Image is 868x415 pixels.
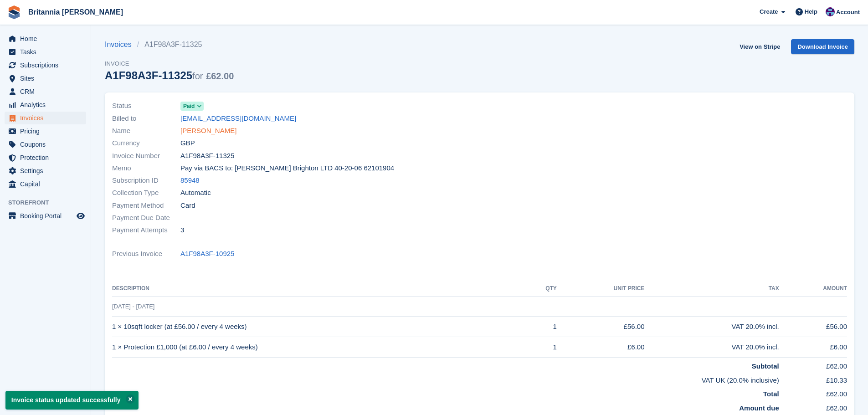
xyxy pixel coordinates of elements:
[645,282,779,296] th: Tax
[739,404,779,412] strong: Amount due
[525,317,557,337] td: 1
[779,400,847,414] td: £62.00
[5,85,86,98] a: menu
[20,59,75,72] span: Subscriptions
[779,372,847,386] td: £10.33
[180,126,236,136] a: [PERSON_NAME]
[5,178,86,190] a: menu
[5,98,86,111] a: menu
[112,213,180,223] span: Payment Due Date
[112,126,180,136] span: Name
[20,32,75,45] span: Home
[112,303,154,310] span: [DATE] - [DATE]
[20,85,75,98] span: CRM
[5,112,86,124] a: menu
[7,5,21,19] img: stora-icon-8386f47178a22dfd0bd8f6a31ec36ba5ce8667c1dd55bd0f319d3a0aa187defe.svg
[5,59,86,72] a: menu
[20,98,75,111] span: Analytics
[112,138,180,149] span: Currency
[20,72,75,85] span: Sites
[180,188,211,198] span: Automatic
[20,112,75,124] span: Invoices
[112,317,525,337] td: 1 × 10sqft locker (at £56.00 / every 4 weeks)
[779,337,847,358] td: £6.00
[105,39,234,50] nav: breadcrumbs
[112,151,180,161] span: Invoice Number
[20,46,75,58] span: Tasks
[112,101,180,111] span: Status
[5,46,86,58] a: menu
[112,175,180,186] span: Subscription ID
[20,178,75,190] span: Capital
[5,32,86,45] a: menu
[112,113,180,124] span: Billed to
[105,59,234,68] span: Invoice
[826,7,835,16] img: Becca Clark
[5,125,86,138] a: menu
[752,362,779,370] strong: Subtotal
[736,39,784,54] a: View on Stripe
[20,164,75,177] span: Settings
[180,113,296,124] a: [EMAIL_ADDRESS][DOMAIN_NAME]
[112,163,180,174] span: Memo
[20,125,75,138] span: Pricing
[112,225,180,236] span: Payment Attempts
[112,249,180,259] span: Previous Invoice
[20,151,75,164] span: Protection
[112,337,525,358] td: 1 × Protection £1,000 (at £6.00 / every 4 weeks)
[180,101,204,111] a: Paid
[763,390,779,398] strong: Total
[645,342,779,353] div: VAT 20.0% incl.
[5,391,139,410] p: Invoice status updated successfully
[112,200,180,211] span: Payment Method
[557,282,645,296] th: Unit Price
[105,69,234,82] div: A1F98A3F-11325
[805,7,817,16] span: Help
[557,317,645,337] td: £56.00
[525,337,557,358] td: 1
[180,249,234,259] a: A1F98A3F-10925
[5,138,86,151] a: menu
[20,210,75,222] span: Booking Portal
[25,5,127,20] a: Britannia [PERSON_NAME]
[180,225,184,236] span: 3
[779,317,847,337] td: £56.00
[75,210,86,221] a: Preview store
[5,164,86,177] a: menu
[112,282,525,296] th: Description
[779,282,847,296] th: Amount
[180,200,195,211] span: Card
[8,198,91,207] span: Storefront
[557,337,645,358] td: £6.00
[779,358,847,372] td: £62.00
[836,8,860,17] span: Account
[5,151,86,164] a: menu
[206,71,234,81] span: £62.00
[183,102,195,110] span: Paid
[180,138,195,149] span: GBP
[779,385,847,400] td: £62.00
[645,322,779,332] div: VAT 20.0% incl.
[180,151,234,161] span: A1F98A3F-11325
[112,372,779,386] td: VAT UK (20.0% inclusive)
[112,188,180,198] span: Collection Type
[5,210,86,222] a: menu
[525,282,557,296] th: QTY
[5,72,86,85] a: menu
[20,138,75,151] span: Coupons
[105,39,137,50] a: Invoices
[791,39,854,54] a: Download Invoice
[180,175,200,186] a: 85948
[760,7,778,16] span: Create
[180,163,394,174] span: Pay via BACS to: [PERSON_NAME] Brighton LTD 40-20-06 62101904
[192,71,203,81] span: for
